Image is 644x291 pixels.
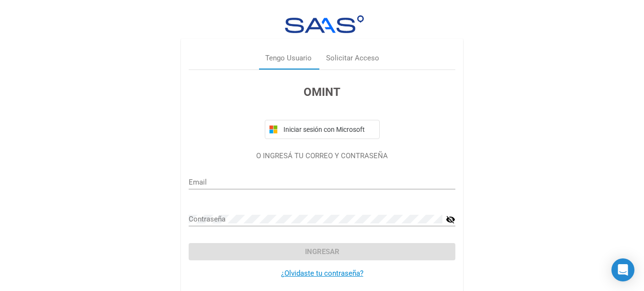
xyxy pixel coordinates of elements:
[265,120,380,139] button: Iniciar sesión con Microsoft
[305,247,339,256] span: Ingresar
[281,269,363,278] a: ¿Olvidaste tu contraseña?
[189,243,455,260] button: Ingresar
[326,53,379,64] div: Solicitar Acceso
[611,258,634,281] div: Open Intercom Messenger
[282,126,375,133] span: Iniciar sesión con Microsoft
[446,214,455,225] mat-icon: visibility_off
[265,53,312,64] div: Tengo Usuario
[189,83,455,101] h3: OMINT
[189,151,455,162] p: O INGRESÁ TU CORREO Y CONTRASEÑA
